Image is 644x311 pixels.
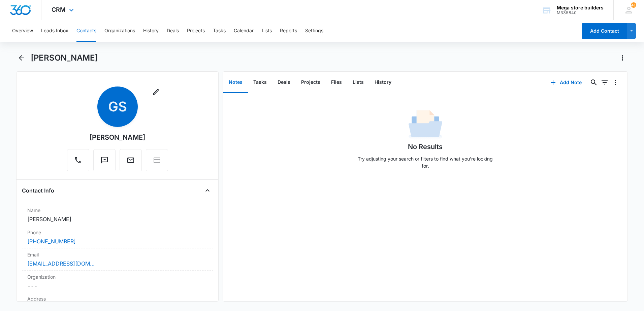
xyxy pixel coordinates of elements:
a: [PHONE_NUMBER] [27,237,76,245]
button: Filters [599,77,610,88]
div: account name [557,5,604,10]
button: Tasks [248,72,272,93]
dd: [PERSON_NAME] [27,215,207,223]
label: Name [27,207,207,214]
p: Try adjusting your search or filters to find what you’re looking for. [355,155,496,169]
button: Actions [617,53,628,63]
div: Organization--- [22,271,213,292]
dd: --- [27,282,207,290]
a: Text [93,160,116,165]
button: Close [202,185,213,196]
button: History [143,20,159,42]
button: Projects [296,72,326,93]
h4: Contact Info [22,186,54,195]
button: Overview [12,20,33,42]
button: Add Note [544,74,588,91]
div: notifications count [631,2,636,8]
button: Notes [223,72,248,93]
label: Address [27,295,207,302]
a: Call [67,160,89,165]
button: Search... [588,77,599,88]
button: Call [67,149,89,171]
button: Organizations [104,20,135,42]
span: 41 [631,2,636,8]
div: Name[PERSON_NAME] [22,204,213,226]
div: Email[EMAIL_ADDRESS][DOMAIN_NAME] [22,248,213,271]
button: Files [326,72,347,93]
button: Deals [167,20,179,42]
button: Leads Inbox [41,20,68,42]
h1: [PERSON_NAME] [31,53,98,63]
button: Contacts [76,20,96,42]
a: [EMAIL_ADDRESS][DOMAIN_NAME] [27,260,95,268]
button: Tasks [213,20,226,42]
label: Email [27,251,207,258]
button: Projects [187,20,205,42]
button: Overflow Menu [610,77,621,88]
div: account id [557,10,604,15]
button: Reports [280,20,297,42]
button: Text [93,149,116,171]
div: [PERSON_NAME] [89,132,146,142]
button: Settings [305,20,323,42]
button: Add Contact [582,23,627,39]
button: Email [120,149,142,171]
button: Back [16,53,27,63]
button: Deals [272,72,296,93]
h1: No Results [408,142,443,152]
button: Lists [262,20,272,42]
span: GS [97,87,138,127]
label: Phone [27,229,207,236]
span: CRM [52,6,66,13]
label: Organization [27,273,207,280]
img: No Data [409,108,442,142]
button: Calendar [234,20,254,42]
button: Lists [347,72,369,93]
a: Email [120,160,142,165]
div: Phone[PHONE_NUMBER] [22,226,213,248]
button: History [369,72,397,93]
